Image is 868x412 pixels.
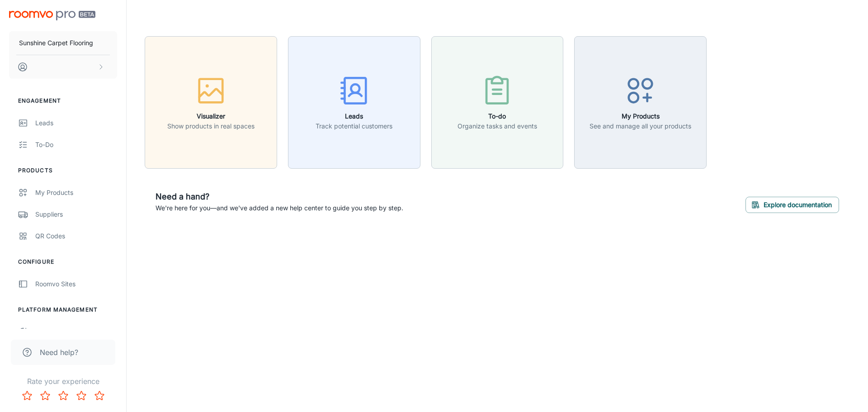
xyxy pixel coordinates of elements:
div: My Products [35,188,117,198]
h6: Leads [316,111,392,121]
button: Explore documentation [745,197,839,213]
div: To-do [35,140,117,150]
h6: Visualizer [167,111,255,121]
button: To-doOrganize tasks and events [431,36,564,169]
div: QR Codes [35,231,117,241]
a: Explore documentation [745,199,839,208]
div: Leads [35,118,117,128]
button: Sunshine Carpet Flooring [9,31,117,55]
p: Sunshine Carpet Flooring [19,38,93,48]
p: Track potential customers [316,121,392,131]
p: We're here for you—and we've added a new help center to guide you step by step. [156,203,403,213]
p: See and manage all your products [590,121,691,131]
button: VisualizerShow products in real spaces [145,36,277,169]
button: My ProductsSee and manage all your products [574,36,707,169]
div: Suppliers [35,209,117,219]
a: LeadsTrack potential customers [288,97,420,106]
p: Show products in real spaces [167,121,255,131]
img: Roomvo PRO Beta [9,11,95,20]
a: My ProductsSee and manage all your products [574,97,707,106]
p: Organize tasks and events [458,121,537,131]
h6: To-do [458,111,537,121]
h6: My Products [590,111,691,121]
a: To-doOrganize tasks and events [431,97,564,106]
button: LeadsTrack potential customers [288,36,420,169]
h6: Need a hand? [156,190,403,203]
